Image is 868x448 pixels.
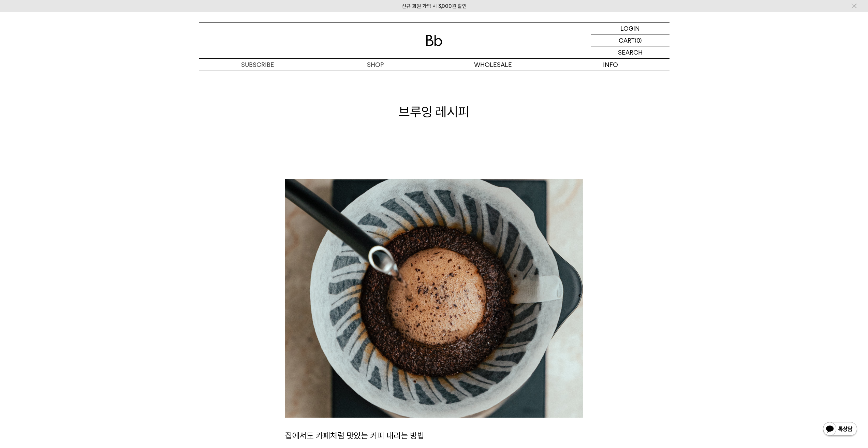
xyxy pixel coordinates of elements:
img: 로고 [426,35,442,46]
p: WHOLESALE [434,59,552,71]
a: LOGIN [591,23,670,34]
p: (0) [635,34,642,46]
a: SUBSCRIBE [199,59,317,71]
h1: 브루잉 레시피 [199,103,670,121]
a: 신규 회원 가입 시 3,000원 할인 [402,3,467,9]
img: 4189a716bed969d963a9df752a490e85_105402.jpg [285,179,583,418]
span: 집에서도 카페처럼 맛있는 커피 내리는 방법 [285,431,424,440]
p: LOGIN [620,23,640,34]
a: SHOP [317,59,434,71]
p: CART [619,34,635,46]
img: 카카오톡 채널 1:1 채팅 버튼 [822,421,858,438]
a: CART (0) [591,34,670,46]
p: SEARCH [618,46,643,58]
p: INFO [552,59,670,71]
